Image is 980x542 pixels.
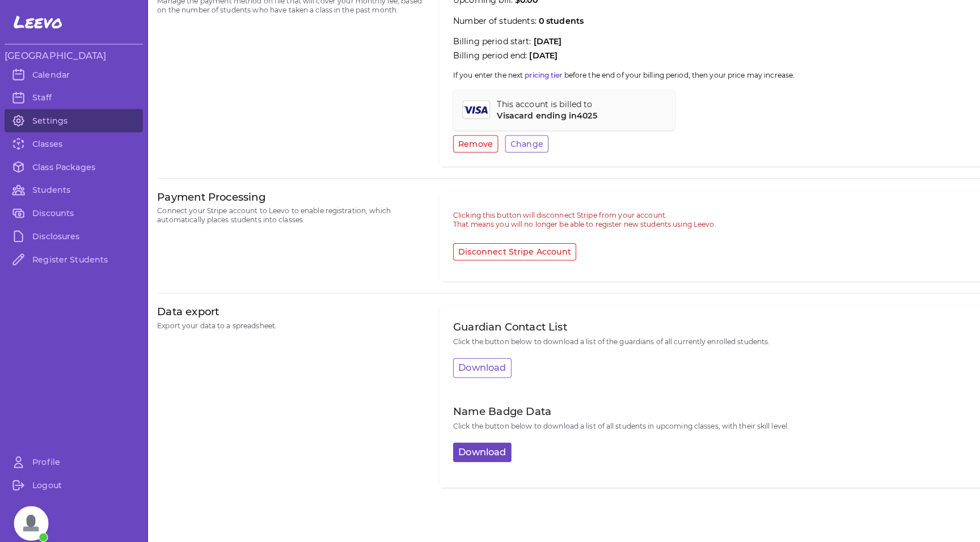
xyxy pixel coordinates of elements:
a: Disclosures [5,221,140,243]
p: Export your data to a spreadsheet. [154,315,417,324]
button: Download [445,434,502,454]
p: Name Badge Data [445,396,782,412]
h3: Payment Processing [154,187,417,200]
p: Click the button below to download a list of all students in upcoming classes, with their skill l... [445,414,782,423]
p: Number of students: [445,15,782,26]
button: Change [496,133,538,150]
a: Logout [5,465,140,488]
h3: [GEOGRAPHIC_DATA] [5,48,140,62]
a: Settings [5,107,140,130]
a: Staff [5,84,140,107]
p: Clicking this button will disconnect Stripe from your account. That means you will no longer be a... [445,207,782,225]
span: 0 students [529,15,573,26]
button: Disconnect Stripe Account [445,239,565,256]
a: Register Students [5,243,140,266]
p: If you enter the next before the end of your billing period, then your price may increase. [445,69,782,78]
a: pricing tier [515,69,552,78]
p: Click the button below to download a list of the guardians of all currently enrolled students. [445,331,782,340]
a: Open chat [14,497,48,531]
a: Class Packages [5,153,140,175]
span: [DATE] [523,36,551,46]
p: Guardian Contact List [445,313,782,329]
span: [DATE] [519,49,547,60]
p: This account is billed to [488,96,586,108]
p: Connect your Stripe account to Leevo to enable registration, which automatically places students ... [154,202,417,221]
p: Visa card ending in 4025 [488,108,586,119]
button: Download [445,352,502,371]
a: Students [5,175,140,198]
a: Profile [5,442,140,465]
a: Classes [5,130,140,153]
h3: Data export [154,299,417,313]
a: Discounts [5,198,140,221]
button: Remove [445,133,489,150]
p: Billing period end: [445,49,782,60]
p: Billing period start: [445,35,782,46]
span: Leevo [14,11,61,32]
a: Calendar [5,62,140,84]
